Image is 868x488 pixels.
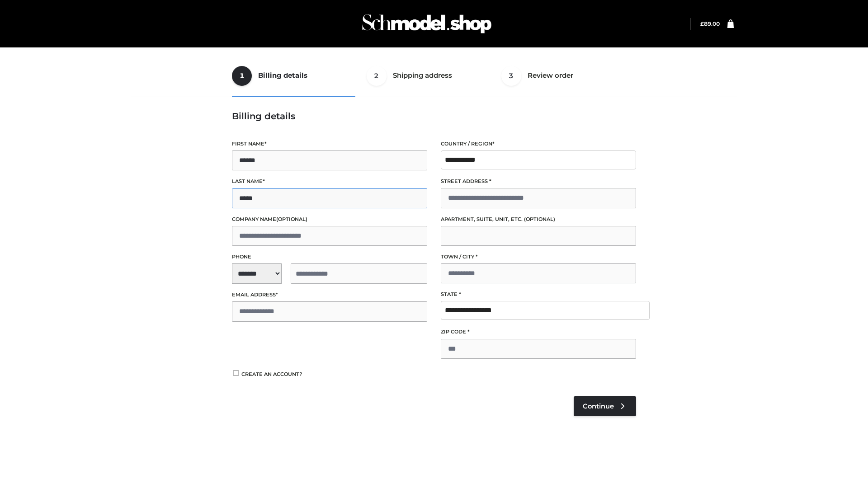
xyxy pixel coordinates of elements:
a: £89.00 [700,20,720,27]
label: State [441,290,636,299]
label: Last name [232,177,427,186]
input: Create an account? [232,370,240,376]
span: Create an account? [241,371,302,377]
label: Apartment, suite, unit, etc. [441,215,636,224]
span: (optional) [524,216,555,222]
span: £ [700,20,704,27]
span: (optional) [276,216,307,222]
label: ZIP Code [441,328,636,336]
img: Schmodel Admin 964 [359,6,495,42]
label: Country / Region [441,140,636,148]
label: Company name [232,215,427,224]
label: Town / City [441,253,636,261]
label: Email address [232,291,427,299]
label: Phone [232,253,427,261]
label: First name [232,140,427,148]
bdi: 89.00 [700,20,720,27]
span: Continue [583,402,614,410]
a: Continue [574,396,636,416]
label: Street address [441,177,636,186]
h3: Billing details [232,111,636,122]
